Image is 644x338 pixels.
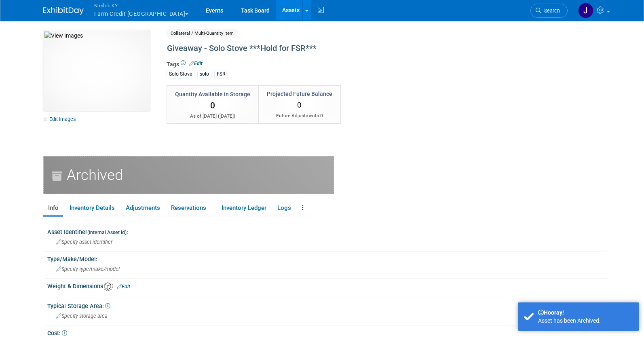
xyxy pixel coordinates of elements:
span: Collateral / Multi-Quantity Item [167,29,238,38]
a: Edit [189,61,203,66]
span: 0 [320,113,323,118]
img: Jamie Dunn [578,3,593,18]
div: As of [DATE] ( ) [175,113,250,120]
div: Type/Make/Model: [47,253,607,263]
div: Future Adjustments: [267,112,332,119]
span: Typical Storage Area: [47,303,110,309]
div: Quantity Available in Storage [175,90,250,98]
span: Specify asset identifier [56,239,112,245]
span: Specify storage area [56,313,108,319]
div: FSR [214,70,228,78]
a: Search [530,4,568,18]
div: Cost: [47,327,607,337]
span: 0 [210,101,215,110]
div: Giveaway - Solo Stove ***Hold for FSR*** [164,41,534,56]
div: Tags [167,60,534,84]
span: 0 [297,100,302,110]
a: Inventory Ledger [217,201,271,215]
a: Info [43,201,63,215]
a: Adjustments [121,201,165,215]
img: Asset Weight and Dimensions [104,282,113,291]
img: View Images [43,30,150,111]
a: Logs [272,201,296,215]
div: Projected Future Balance [267,90,332,98]
span: Nimlok KY [94,1,189,10]
div: Asset Identifier : [47,226,607,236]
small: (Internal Asset Id) [87,230,127,235]
div: Hooray! [538,308,633,317]
span: [DATE] [220,113,234,119]
div: solo [197,70,211,78]
div: Weight & Dimensions [47,280,607,291]
div: Solo Stove [167,70,194,78]
span: Specify type/make/model [56,266,120,272]
a: Inventory Details [65,201,119,215]
span: Search [541,8,560,14]
div: Asset has been Archived. [538,317,633,325]
a: Edit Images [43,114,79,124]
a: Edit [117,284,130,289]
img: ExhibitDay [43,7,84,15]
a: Reservations [166,201,215,215]
div: Archived [43,156,334,194]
